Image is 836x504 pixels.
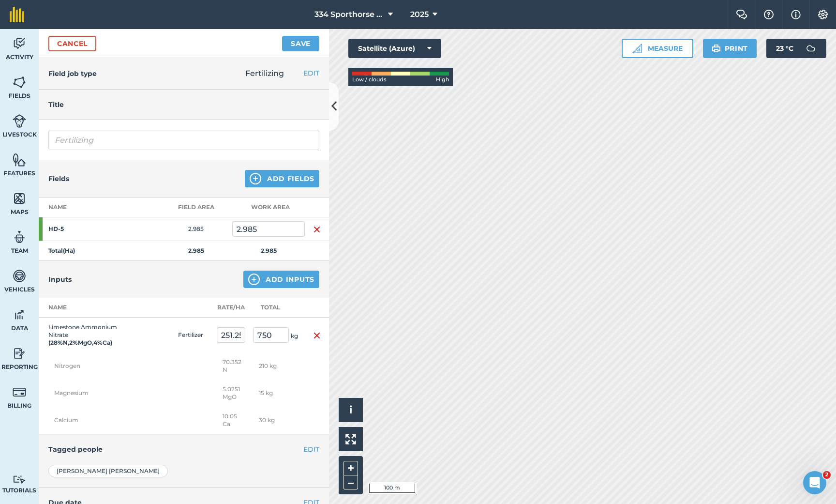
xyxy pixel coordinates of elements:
td: Fertilizer [174,318,213,353]
img: svg+xml;base64,PD94bWwgdmVyc2lvbj0iMS4wIiBlbmNvZGluZz0idXRmLTgiPz4KPCEtLSBHZW5lcmF0b3I6IEFkb2JlIE... [13,475,26,484]
span: High [436,76,449,84]
td: 30 kg [249,407,305,434]
td: Calcium [39,407,213,434]
th: Rate/ Ha [213,298,249,318]
strong: ( 28 % N , 2 % MgO , 4 % Ca ) [48,339,112,346]
button: Add Fields [245,170,319,187]
img: svg+xml;base64,PD94bWwgdmVyc2lvbj0iMS4wIiBlbmNvZGluZz0idXRmLTgiPz4KPCEtLSBHZW5lcmF0b3I6IEFkb2JlIE... [13,114,26,128]
strong: 2.985 [261,247,277,254]
button: Save [282,36,319,51]
h4: Inputs [48,274,72,285]
img: svg+xml;base64,PHN2ZyB4bWxucz0iaHR0cDovL3d3dy53My5vcmcvMjAwMC9zdmciIHdpZHRoPSIxNCIgaGVpZ2h0PSIyNC... [250,173,261,184]
button: + [343,461,358,475]
td: kg [249,318,305,353]
button: Add Inputs [243,271,319,288]
span: 2 [823,471,831,479]
img: svg+xml;base64,PHN2ZyB4bWxucz0iaHR0cDovL3d3dy53My5vcmcvMjAwMC9zdmciIHdpZHRoPSIxNiIgaGVpZ2h0PSIyNC... [313,224,321,235]
img: Four arrows, one pointing top left, one top right, one bottom right and the last bottom left [345,434,356,444]
img: svg+xml;base64,PHN2ZyB4bWxucz0iaHR0cDovL3d3dy53My5vcmcvMjAwMC9zdmciIHdpZHRoPSIxNiIgaGVpZ2h0PSIyNC... [313,330,321,341]
span: 2025 [410,9,429,20]
span: 23 ° C [776,39,793,58]
img: A question mark icon [763,10,775,19]
img: svg+xml;base64,PHN2ZyB4bWxucz0iaHR0cDovL3d3dy53My5vcmcvMjAwMC9zdmciIHdpZHRoPSIxNyIgaGVpZ2h0PSIxNy... [791,9,801,20]
td: 15 kg [249,380,305,407]
input: What needs doing? [48,130,319,150]
button: – [343,475,358,489]
iframe: Intercom live chat [803,471,826,494]
strong: 2.985 [188,247,204,254]
img: svg+xml;base64,PHN2ZyB4bWxucz0iaHR0cDovL3d3dy53My5vcmcvMjAwMC9zdmciIHdpZHRoPSIxOSIgaGVpZ2h0PSIyNC... [712,43,721,54]
img: svg+xml;base64,PHN2ZyB4bWxucz0iaHR0cDovL3d3dy53My5vcmcvMjAwMC9zdmciIHdpZHRoPSI1NiIgaGVpZ2h0PSI2MC... [13,75,26,90]
img: Two speech bubbles overlapping with the left bubble in the forefront [736,10,747,19]
h4: Tagged people [48,444,319,455]
th: Name [39,298,135,318]
td: Limestone Ammonium Nitrate [39,318,135,353]
img: svg+xml;base64,PD94bWwgdmVyc2lvbj0iMS4wIiBlbmNvZGluZz0idXRmLTgiPz4KPCEtLSBHZW5lcmF0b3I6IEFkb2JlIE... [13,36,26,51]
img: svg+xml;base64,PHN2ZyB4bWxucz0iaHR0cDovL3d3dy53My5vcmcvMjAwMC9zdmciIHdpZHRoPSIxNCIgaGVpZ2h0PSIyNC... [248,274,260,285]
td: 2.985 [160,217,232,241]
button: Print [703,39,757,58]
img: svg+xml;base64,PD94bWwgdmVyc2lvbj0iMS4wIiBlbmNvZGluZz0idXRmLTgiPz4KPCEtLSBHZW5lcmF0b3I6IEFkb2JlIE... [801,39,821,58]
td: Nitrogen [39,352,213,380]
h4: Title [48,99,319,110]
span: 334 Sporthorse Stud [314,9,384,20]
img: svg+xml;base64,PHN2ZyB4bWxucz0iaHR0cDovL3d3dy53My5vcmcvMjAwMC9zdmciIHdpZHRoPSI1NiIgaGVpZ2h0PSI2MC... [13,191,26,206]
button: 23 °C [766,39,826,58]
th: Total [249,298,305,318]
a: Cancel [48,36,96,51]
strong: HD-5 [48,225,124,233]
img: svg+xml;base64,PD94bWwgdmVyc2lvbj0iMS4wIiBlbmNvZGluZz0idXRmLTgiPz4KPCEtLSBHZW5lcmF0b3I6IEFkb2JlIE... [13,346,26,361]
button: Measure [622,39,693,58]
img: svg+xml;base64,PHN2ZyB4bWxucz0iaHR0cDovL3d3dy53My5vcmcvMjAwMC9zdmciIHdpZHRoPSI1NiIgaGVpZ2h0PSI2MC... [13,153,26,167]
button: i [339,398,363,422]
button: Satellite (Azure) [348,39,441,58]
img: svg+xml;base64,PD94bWwgdmVyc2lvbj0iMS4wIiBlbmNvZGluZz0idXRmLTgiPz4KPCEtLSBHZW5lcmF0b3I6IEFkb2JlIE... [13,385,26,399]
td: 5.0251 MgO [213,380,249,407]
th: Field Area [160,198,232,217]
img: svg+xml;base64,PD94bWwgdmVyc2lvbj0iMS4wIiBlbmNvZGluZz0idXRmLTgiPz4KPCEtLSBHZW5lcmF0b3I6IEFkb2JlIE... [13,307,26,322]
td: 210 kg [249,352,305,380]
span: Fertilizing [245,69,284,78]
h4: Field job type [48,68,97,79]
button: EDIT [303,444,319,455]
img: Ruler icon [632,44,642,53]
strong: Total ( Ha ) [48,247,75,254]
td: Magnesium [39,380,213,407]
td: 70.352 N [213,352,249,380]
img: fieldmargin Logo [10,7,24,22]
th: Name [39,198,160,217]
th: Work area [232,198,305,217]
img: A cog icon [817,10,829,19]
div: [PERSON_NAME] [PERSON_NAME] [48,465,168,477]
img: svg+xml;base64,PD94bWwgdmVyc2lvbj0iMS4wIiBlbmNvZGluZz0idXRmLTgiPz4KPCEtLSBHZW5lcmF0b3I6IEFkb2JlIE... [13,230,26,244]
td: 10.05 Ca [213,407,249,434]
h4: Fields [48,173,69,184]
img: svg+xml;base64,PD94bWwgdmVyc2lvbj0iMS4wIiBlbmNvZGluZz0idXRmLTgiPz4KPCEtLSBHZW5lcmF0b3I6IEFkb2JlIE... [13,269,26,283]
span: i [349,404,352,416]
span: Low / clouds [352,76,387,84]
button: EDIT [303,68,319,78]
